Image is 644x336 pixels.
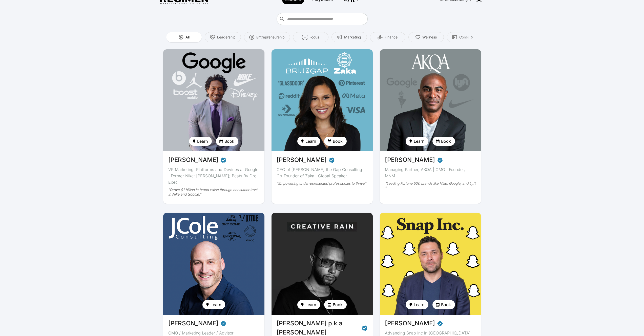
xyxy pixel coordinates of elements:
div: VP Marketing, Platforms and Devices at Google | Former Nike; [PERSON_NAME]; Beats By Dre Exec [168,166,259,185]
span: Finance [385,35,398,40]
button: Book [216,137,238,146]
img: avatar of Matt McGowan [380,213,481,315]
img: Marketing [337,35,342,40]
span: Verified partner - Daryl Butler [220,155,226,164]
button: Learn [406,137,428,146]
img: avatar of Devika Brij [272,49,373,151]
span: Book [224,138,234,144]
span: Focus [309,35,319,40]
div: “Empowering underrepresented professionals to thrive” [277,181,368,186]
span: Entrepreneurship [256,35,285,40]
span: Verified partner - Jabari Hearn [437,155,443,164]
button: Learn [297,300,320,309]
button: Finance [370,32,405,42]
span: Book [441,138,451,144]
img: Leadership [210,35,215,40]
span: Verified partner - Julien Christian Lutz p.k.a Director X [362,323,368,332]
img: Finance [378,35,383,40]
button: Wellness [408,32,444,42]
button: Learn [202,300,225,309]
button: Leadership [205,32,241,42]
button: Focus [293,32,328,42]
span: Learn [211,302,221,308]
button: Content Creation [447,32,493,42]
div: CEO of [PERSON_NAME] the Gap Consulting | Co-Founder of Zaka | Global Speaker [277,166,368,179]
div: Managing Partner, AKQA | CMO | Founder, MNM [385,166,476,179]
button: Book [324,300,347,309]
span: Book [441,302,451,308]
div: Who do you want to learn from? [277,13,368,25]
div: “Leading Fortune 500 brands like Nike, Google, and Lyft ” [385,181,476,190]
span: Book [333,138,343,144]
span: Learn [305,138,316,144]
button: Book [432,300,455,309]
button: Marketing [331,32,367,42]
img: avatar of Jabari Hearn [380,49,481,151]
span: Learn [197,138,208,144]
span: Leadership [217,35,236,40]
span: Verified partner - Josh Cole [220,319,226,328]
button: Learn [406,300,428,309]
span: [PERSON_NAME] [277,155,327,164]
button: Book [432,137,455,146]
span: [PERSON_NAME] [168,319,218,328]
span: Learn [414,302,424,308]
button: Entrepreneurship [244,32,290,42]
span: Verified partner - Devika Brij [329,155,335,164]
img: All [178,35,183,40]
span: [PERSON_NAME] [385,319,435,328]
img: avatar of Julien Christian Lutz p.k.a Director X [272,213,373,315]
span: Book [333,302,343,308]
span: [PERSON_NAME] [385,155,435,164]
span: All [185,35,190,40]
button: Learn [189,137,212,146]
div: “Drove $1 billion in brand value through consumer trust in Nike and Google.” [168,187,259,197]
span: Learn [414,138,424,144]
img: avatar of Josh Cole [163,213,264,315]
img: avatar of Daryl Butler [163,49,264,151]
span: Verified partner - Matt McGowan [437,319,443,328]
span: Wellness [422,35,437,40]
button: Learn [297,137,320,146]
span: Learn [305,302,316,308]
button: Book [324,137,347,146]
span: [PERSON_NAME] [168,155,218,164]
span: Marketing [344,35,361,40]
img: Entrepreneurship [249,35,254,40]
span: Content Creation [459,35,487,40]
img: Content Creation [452,35,457,40]
button: All [166,32,202,42]
img: Focus [302,35,307,40]
img: Wellness [415,35,420,40]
